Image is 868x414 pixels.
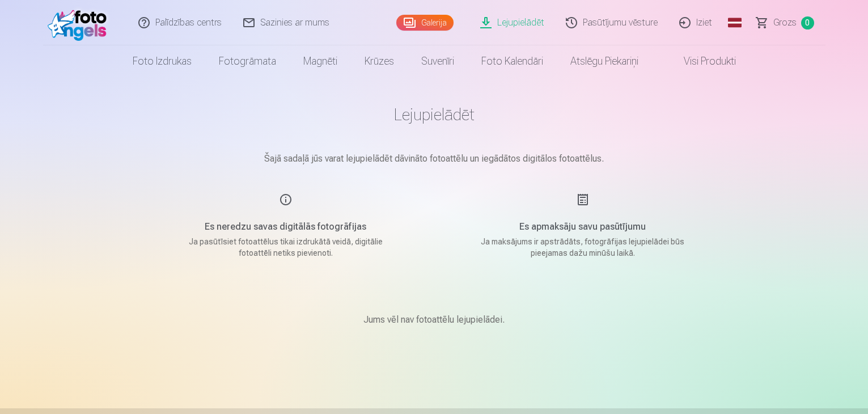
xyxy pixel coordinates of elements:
h1: Lejupielādēt [151,104,718,125]
img: /fa1 [48,5,113,41]
a: Galerija [396,15,454,31]
p: Ja pasūtīsiet fotoattēlus tikai izdrukātā veidā, digitālie fotoattēli netiks pievienoti. [178,236,393,259]
h5: Es neredzu savas digitālās fotogrāfijas [178,220,393,234]
a: Atslēgu piekariņi [557,45,652,77]
a: Fotogrāmata [205,45,290,77]
a: Foto kalendāri [468,45,557,77]
a: Suvenīri [408,45,468,77]
a: Krūzes [351,45,408,77]
p: Šajā sadaļā jūs varat lejupielādēt dāvināto fotoattēlu un iegādātos digitālos fotoattēlus. [151,152,718,166]
span: Grozs [773,16,797,29]
p: Jums vēl nav fotoattēlu lejupielādei. [363,313,505,327]
a: Magnēti [290,45,351,77]
h5: Es apmaksāju savu pasūtījumu [475,220,691,234]
a: Visi produkti [652,45,750,77]
p: Ja maksājums ir apstrādāts, fotogrāfijas lejupielādei būs pieejamas dažu minūšu laikā. [475,236,691,259]
span: 0 [801,16,814,29]
a: Foto izdrukas [119,45,205,77]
